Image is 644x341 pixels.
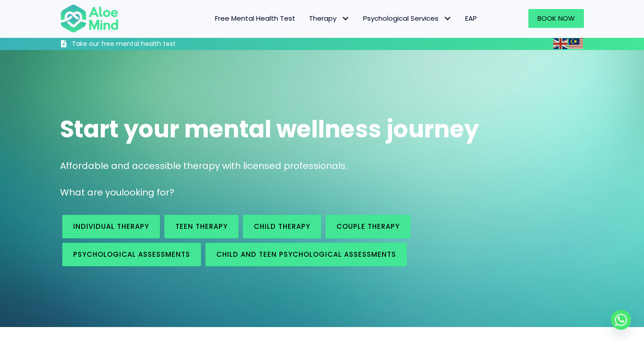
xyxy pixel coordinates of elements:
a: Psychological ServicesPsychological Services: submenu [356,9,458,28]
span: looking for? [121,186,174,199]
a: Couple therapy [326,215,411,238]
span: What are you [60,186,121,199]
p: Affordable and accessible therapy with licensed professionals. [60,159,584,173]
a: Individual therapy [62,215,160,238]
img: ms [569,38,583,49]
h3: Take our free mental health test [72,40,224,49]
a: TherapyTherapy: submenu [302,9,356,28]
span: Couple therapy [336,222,400,231]
span: Psychological Services: submenu [441,12,454,25]
a: Psychological assessments [62,243,201,266]
a: Take our free mental health test [60,40,224,50]
span: EAP [465,14,477,23]
span: Psychological Services [363,14,452,23]
span: Book Now [537,14,575,23]
a: Teen Therapy [164,215,238,238]
a: Child and Teen Psychological assessments [205,243,407,266]
a: Whatsapp [611,310,631,330]
img: en [553,38,568,49]
span: Free Mental Health Test [215,14,295,23]
span: Child and Teen Psychological assessments [216,250,396,259]
span: Individual therapy [73,222,149,231]
img: Aloe mind Logo [60,4,119,33]
span: Child Therapy [254,222,310,231]
span: Teen Therapy [175,222,228,231]
span: Psychological assessments [73,250,190,259]
span: Start your mental wellness journey [60,113,479,145]
a: English [553,38,569,49]
a: Child Therapy [243,215,321,238]
nav: Menu [131,9,484,28]
span: Therapy: submenu [339,12,352,25]
a: Book Now [528,9,584,28]
a: Malay [569,38,584,49]
a: EAP [458,9,484,28]
span: Therapy [309,14,350,23]
a: Free Mental Health Test [208,9,302,28]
